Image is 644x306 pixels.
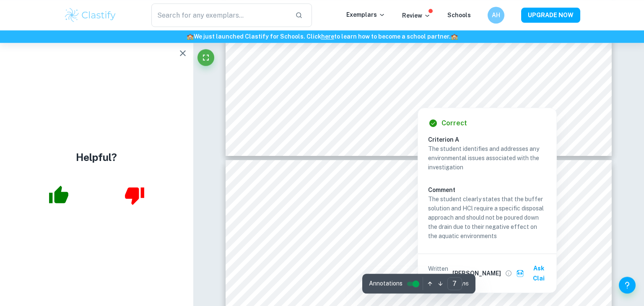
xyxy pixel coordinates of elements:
button: Fullscreen [197,49,214,66]
button: View full profile [503,267,514,279]
button: Ask Clai [514,261,553,286]
button: Help and Feedback [619,277,636,293]
p: The student clearly states that the buffer solution and HCl require a specific disposal approach ... [428,194,546,241]
button: UPGRADE NOW [521,8,580,23]
span: / 16 [462,280,469,288]
span: 🏫 [187,33,194,40]
p: The student identifies and addresses any environmental issues associated with the investigation [428,144,546,172]
h6: Correct [441,118,467,128]
h6: We just launched Clastify for Schools. Click to learn how to become a school partner. [2,32,642,41]
img: clai.svg [516,270,524,277]
a: here [321,33,334,40]
p: Exemplars [346,10,385,19]
h4: Helpful? [76,150,117,165]
a: Schools [447,12,471,18]
p: Review [402,11,431,20]
span: Annotations [369,279,402,288]
h6: Criterion A [428,135,553,144]
h6: [PERSON_NAME] [452,269,501,278]
h6: Comment [428,185,546,194]
h6: AH [491,10,501,20]
img: Clastify logo [64,7,117,23]
span: 🏫 [451,33,458,40]
button: AH [488,7,504,23]
input: Search for any exemplars... [151,3,288,27]
p: Written by [428,264,451,283]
